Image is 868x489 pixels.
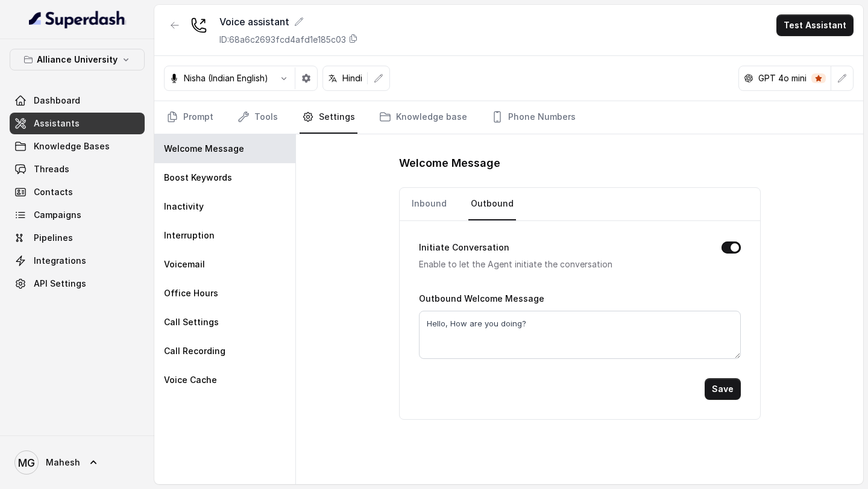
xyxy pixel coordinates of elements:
[34,140,110,152] span: Knowledge Bases
[705,378,741,400] button: Save
[10,181,145,203] a: Contacts
[164,258,205,270] p: Voicemail
[468,188,516,220] a: Outbound
[164,101,854,134] nav: Tabs
[10,135,145,157] a: Knowledge Bases
[34,209,81,221] span: Campaigns
[10,90,145,111] a: Dashboard
[184,72,268,84] p: Nisha (Indian English)
[164,172,232,184] p: Boost Keywords
[10,49,145,70] button: Alliance University
[235,101,280,134] a: Tools
[164,143,244,155] p: Welcome Message
[419,240,509,255] label: Initiate Conversation
[34,232,73,244] span: Pipelines
[419,293,544,304] label: Outbound Welcome Message
[489,101,578,134] a: Phone Numbers
[18,456,35,469] text: MG
[399,154,761,173] h1: Welcome Message
[164,316,219,328] p: Call Settings
[10,227,145,249] a: Pipelines
[34,117,80,129] span: Assistants
[758,72,807,84] p: GPT 4o mini
[10,204,145,226] a: Campaigns
[10,250,145,272] a: Integrations
[409,188,449,220] a: Inbound
[164,101,216,134] a: Prompt
[34,278,86,290] span: API Settings
[377,101,470,134] a: Knowledge base
[34,255,86,267] span: Integrations
[34,186,73,198] span: Contacts
[219,34,346,46] p: ID: 68a6c2693fcd4afd1e185c03
[164,287,218,299] p: Office Hours
[409,188,750,220] nav: Tabs
[164,345,225,357] p: Call Recording
[744,73,753,83] svg: openai logo
[342,72,362,84] p: Hindi
[164,229,215,241] p: Interruption
[300,101,357,134] a: Settings
[419,257,702,272] p: Enable to let the Agent initiate the conversation
[10,113,145,134] a: Assistants
[164,201,204,213] p: Inactivity
[164,374,217,386] p: Voice Cache
[29,10,126,29] img: light.svg
[46,456,80,469] span: Mahesh
[10,158,145,180] a: Threads
[10,446,145,479] a: Mahesh
[776,14,854,36] button: Test Assistant
[37,52,118,67] p: Alliance University
[10,273,145,294] a: API Settings
[419,311,741,359] textarea: Hello, How are you doing?
[34,163,69,175] span: Threads
[34,95,80,107] span: Dashboard
[219,14,358,29] div: Voice assistant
